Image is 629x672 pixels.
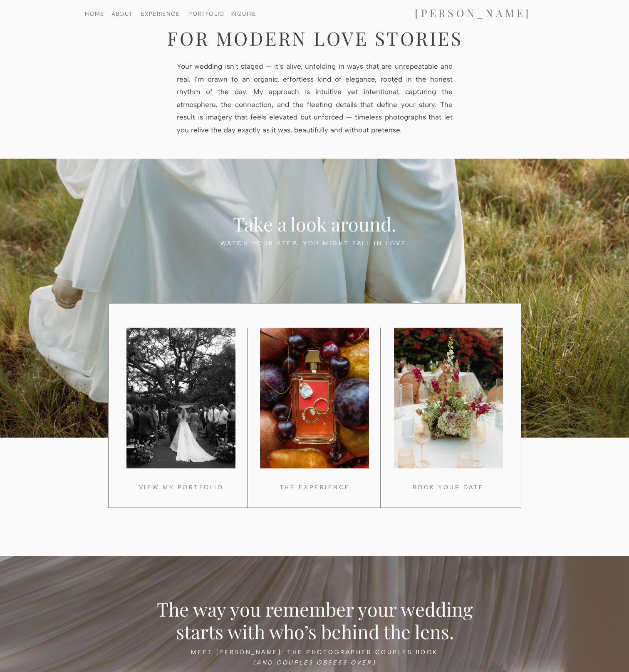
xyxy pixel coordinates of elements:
[134,597,496,647] h2: The way you remember your wedding starts with who’s behind the lens.
[184,647,445,660] h3: MEET [PERSON_NAME]: THE PHOTOGRAPHER COUPLES BOOK
[183,212,446,238] h2: Take a look around.
[212,238,417,246] h3: WATCH YOUR STEP, YOU MIGHT FALL IN LOVE.
[386,482,510,490] a: BOOK YOUR DATE
[177,60,453,134] p: Your wedding isn’t staged — it’s alive, unfolding in ways that are unrepeatable and real. I’m dra...
[119,482,243,490] a: VIEW MY PORTFOLIO
[253,659,376,666] i: (AND COUPLES OBSESS OVER)
[101,11,144,16] a: ABOUT
[253,482,377,490] a: THE EXPERIENCE
[185,11,228,16] a: PORTFOLIO
[389,7,557,20] a: [PERSON_NAME]
[139,11,182,16] a: EXPERIENCE
[73,11,116,16] a: HOME
[228,11,259,16] a: INQUIRE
